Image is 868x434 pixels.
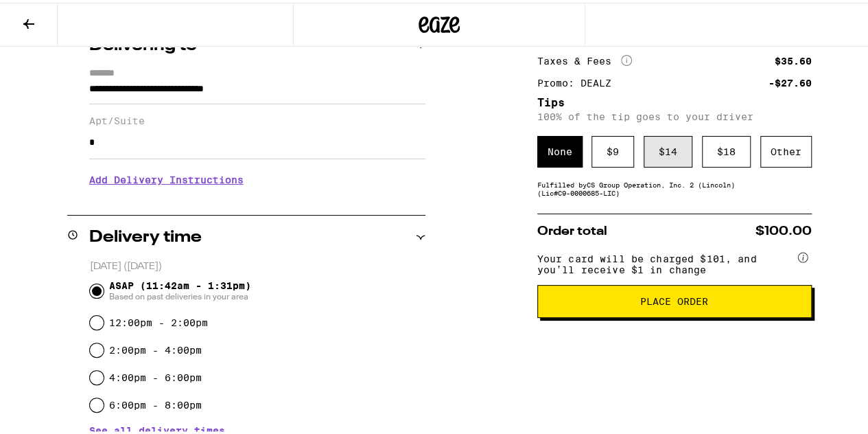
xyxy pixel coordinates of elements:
span: Place Order [640,294,708,304]
span: Based on past deliveries in your area [109,288,251,299]
button: Place Order [537,282,812,315]
span: Your card will be charged $101, and you’ll receive $1 in change [537,246,795,273]
button: See all delivery times [89,423,225,433]
div: Other [760,133,812,165]
label: 2:00pm - 4:00pm [109,342,202,353]
label: 4:00pm - 6:00pm [109,369,202,380]
h2: Delivery time [89,227,202,243]
div: Taxes & Fees [537,52,632,65]
span: ASAP (11:42am - 1:31pm) [109,277,251,299]
label: 6:00pm - 8:00pm [109,397,202,408]
p: We'll contact you at [PHONE_NUMBER] when we arrive [89,193,425,204]
div: Fulfilled by CS Group Operation, Inc. 2 (Lincoln) (Lic# C9-0000685-LIC ) [537,178,812,194]
span: Hi. Need any help? [8,10,99,21]
span: $100.00 [755,222,812,235]
div: Promo: DEALZ [537,76,621,85]
p: 100% of the tip goes to your driver [537,108,812,119]
div: $35.60 [775,54,812,63]
h5: Tips [537,95,812,106]
div: $ 14 [644,133,692,165]
h3: Add Delivery Instructions [89,161,425,193]
span: Order total [537,222,607,235]
label: 12:00pm - 2:00pm [109,315,208,325]
p: [DATE] ([DATE]) [90,258,425,271]
label: Apt/Suite [89,113,425,124]
div: $ 18 [702,133,751,165]
div: $ 9 [591,133,634,165]
div: None [537,133,583,165]
div: -$27.60 [769,76,812,85]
